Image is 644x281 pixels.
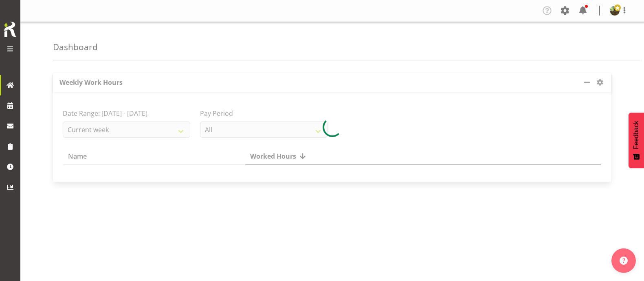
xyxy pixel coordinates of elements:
h4: Dashboard [53,42,98,52]
button: Feedback - Show survey [629,113,644,168]
img: filipo-iupelid4dee51ae661687a442d92e36fb44151.png [610,6,620,15]
span: Feedback [633,121,640,149]
img: Rosterit icon logo [2,20,18,38]
img: help-xxl-2.png [620,257,628,265]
